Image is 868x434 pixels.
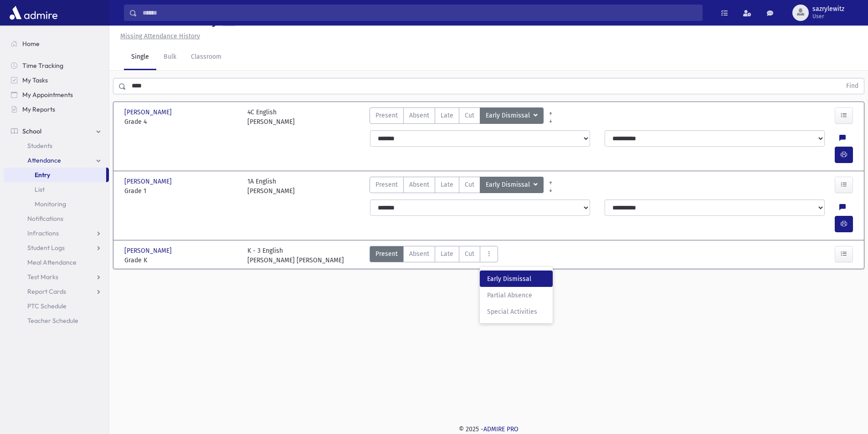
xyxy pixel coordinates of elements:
[4,270,109,284] a: Test Marks
[35,171,50,179] span: Entry
[117,32,200,40] a: Missing Attendance History
[137,5,702,21] input: Search
[27,142,52,150] span: Students
[375,111,398,120] span: Present
[4,102,109,117] a: My Reports
[27,214,63,223] span: Notifications
[35,185,45,194] span: List
[124,107,174,117] span: [PERSON_NAME]
[4,197,109,211] a: Monitoring
[4,182,109,197] a: List
[7,4,60,22] img: AdmirePro
[22,76,48,84] span: My Tasks
[4,299,109,313] a: PTC Schedule
[480,177,544,193] button: Early Dismissal
[124,45,156,70] a: Single
[487,291,545,300] span: Partial Absence
[22,127,41,135] span: School
[4,124,109,138] a: School
[27,273,58,281] span: Test Marks
[4,240,109,255] a: Student Logs
[841,78,864,94] button: Find
[27,258,77,266] span: Meal Attendance
[124,246,174,255] span: [PERSON_NAME]
[4,313,109,328] a: Teacher Schedule
[27,287,66,296] span: Report Cards
[35,200,66,208] span: Monitoring
[27,244,65,252] span: Student Logs
[465,180,474,189] span: Cut
[22,91,73,99] span: My Appointments
[441,249,453,259] span: Late
[480,107,544,124] button: Early Dismissal
[4,58,109,73] a: Time Tracking
[812,5,844,13] span: sazrylewitz
[4,87,109,102] a: My Appointments
[4,284,109,299] a: Report Cards
[4,211,109,226] a: Notifications
[441,111,453,120] span: Late
[22,61,63,70] span: Time Tracking
[4,255,109,270] a: Meal Attendance
[4,168,106,182] a: Entry
[465,111,474,120] span: Cut
[465,249,474,259] span: Cut
[120,32,200,40] u: Missing Attendance History
[4,138,109,153] a: Students
[124,424,853,434] div: © 2025 -
[27,156,61,164] span: Attendance
[487,274,545,284] span: Early Dismissal
[27,317,78,325] span: Teacher Schedule
[156,45,184,70] a: Bulk
[441,180,453,189] span: Late
[487,307,545,317] span: Special Activities
[4,73,109,87] a: My Tasks
[370,107,544,127] div: AttTypes
[27,302,67,310] span: PTC Schedule
[409,249,429,259] span: Absent
[370,177,544,196] div: AttTypes
[184,45,229,70] a: Classroom
[375,180,398,189] span: Present
[409,180,429,189] span: Absent
[124,177,174,186] span: [PERSON_NAME]
[480,267,553,323] div: Early Dismissal
[4,226,109,240] a: Infractions
[375,249,398,259] span: Present
[124,255,238,265] span: Grade K
[409,111,429,120] span: Absent
[486,180,532,190] span: Early Dismissal
[124,186,238,196] span: Grade 1
[247,177,295,196] div: 1A English [PERSON_NAME]
[247,107,295,127] div: 4C English [PERSON_NAME]
[370,246,498,265] div: AttTypes
[124,117,238,127] span: Grade 4
[4,153,109,168] a: Attendance
[27,229,59,237] span: Infractions
[4,36,109,51] a: Home
[812,13,844,20] span: User
[22,40,40,48] span: Home
[22,105,55,113] span: My Reports
[486,111,532,121] span: Early Dismissal
[247,246,344,265] div: K - 3 English [PERSON_NAME] [PERSON_NAME]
